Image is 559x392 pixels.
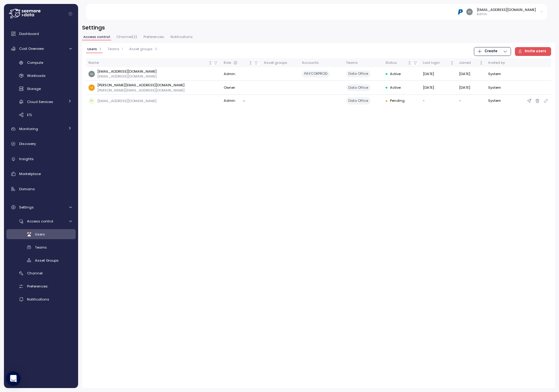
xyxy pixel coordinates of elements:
div: Data Office [346,97,371,104]
span: Insights [19,156,34,161]
a: Settings [6,201,76,213]
span: Channel [27,271,43,276]
span: Pending [390,98,405,104]
div: Teams [346,60,381,66]
p: [EMAIL_ADDRESS][DOMAIN_NAME] [97,98,157,103]
p: Admin [477,12,536,16]
span: Teams [35,245,47,250]
span: Marketplace [19,171,41,176]
a: Cost Overview [6,43,76,55]
span: Discovery [19,141,36,146]
td: Admin [221,67,261,81]
td: - [420,95,457,107]
th: JoinedNot sorted [457,58,486,67]
td: [DATE] [420,81,457,95]
div: Not sorted [208,61,212,65]
span: Invite users [525,47,546,56]
span: Users [35,232,45,237]
div: Not sorted [479,61,483,65]
div: [EMAIL_ADDRESS][DOMAIN_NAME] [477,7,536,12]
div: Accounts [302,60,341,66]
span: DT [88,98,95,104]
div: PAYCORPROD [302,70,330,77]
a: Discovery [6,138,76,150]
p: [PERSON_NAME][EMAIL_ADDRESS][DOMAIN_NAME] [97,88,185,93]
p: 0 [155,47,157,51]
a: Monitoring [6,123,76,135]
td: System [486,67,515,81]
span: Compute [27,60,43,65]
span: Cloud Services [27,99,53,104]
p: 1 [122,47,123,51]
img: d10b0d45a9e11124a6ce518f55499a10 [466,9,473,15]
td: System [486,95,515,107]
a: Storage [6,84,76,94]
a: Teams [6,242,76,252]
p: [PERSON_NAME][EMAIL_ADDRESS][DOMAIN_NAME] [97,83,185,88]
a: Preferences [6,281,76,291]
span: Access control [83,35,110,39]
span: Dashboard [19,31,39,36]
span: Channel ( 2 ) [116,35,137,39]
div: Role [224,60,247,66]
p: [EMAIL_ADDRESS][DOMAIN_NAME] [97,74,157,79]
button: Create [474,47,511,56]
div: Last login [423,60,449,66]
td: Owner [221,81,261,95]
th: Last loginNot sorted [420,58,457,67]
button: Collapse navigation [67,12,74,16]
p: [EMAIL_ADDRESS][DOMAIN_NAME] [97,69,157,74]
div: Asset groups [264,60,297,66]
span: Access control [27,219,53,224]
a: Channel [6,268,76,278]
div: Not sorted [450,61,454,65]
a: Access control [6,216,76,226]
img: 68b03c81eca7ebbb46a2a292.PNG [457,9,464,15]
a: Notifications [6,294,76,304]
div: Data Office [346,84,371,91]
a: Users [6,229,76,239]
div: Not sorted [248,61,253,65]
span: Teams [108,47,119,51]
a: Marketplace [6,168,76,180]
div: Name [88,60,207,66]
span: Storage [27,86,41,91]
button: Invite users [515,47,551,56]
td: [DATE] [457,81,486,95]
h3: Settings [82,24,555,31]
span: Cost Overview [19,46,44,51]
span: Domains [19,187,35,191]
a: Asset Groups [6,255,76,265]
a: Dashboard [6,28,76,40]
div: Data Office [346,70,371,77]
span: Active [390,85,401,91]
span: Workloads [27,73,46,78]
td: [DATE] [457,67,486,81]
div: Invited by [488,60,512,66]
img: 48afdbe2e260b3f1599ee2f418cb8277 [88,84,95,91]
span: Notifications [27,297,49,302]
a: Insights [6,153,76,165]
th: StatusNot sorted [383,58,420,67]
span: ETL [27,112,32,117]
img: d10b0d45a9e11124a6ce518f55499a10 [88,71,95,77]
span: Preferences [143,35,164,39]
span: Asset groups [129,47,153,51]
th: NameNot sorted [86,58,221,67]
span: Active [390,71,401,77]
span: Monitoring [19,126,38,131]
span: Asset Groups [35,258,59,263]
a: ETL [6,110,76,120]
td: - [457,95,486,107]
span: Create [485,47,497,56]
td: [DATE] [420,67,457,81]
span: Settings [19,205,34,210]
p: 3 [99,47,101,51]
a: Workloads [6,71,76,81]
span: Preferences [27,284,48,289]
td: System [486,81,515,95]
div: Joined [459,60,478,66]
a: Domains [6,183,76,195]
a: Cloud Services [6,97,76,107]
div: Status [385,60,406,66]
